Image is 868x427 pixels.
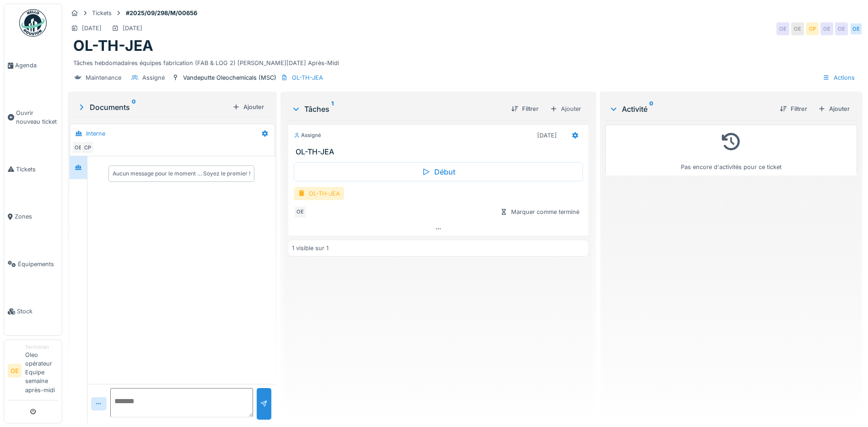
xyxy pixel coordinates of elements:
[820,22,833,35] div: OE
[25,344,58,350] div: Technicien
[15,212,58,221] span: Zones
[649,104,653,115] sup: 0
[609,104,772,115] div: Activité
[537,131,557,140] div: [DATE]
[496,206,583,218] div: Marquer comme terminé
[814,103,853,115] div: Ajouter
[86,129,105,138] div: Interne
[4,240,62,288] a: Équipements
[819,71,859,84] div: Actions
[16,109,58,126] span: Ouvrir nouveau ticket
[15,61,58,70] span: Agenda
[546,102,585,115] div: Ajouter
[294,187,344,200] div: OL-TH-JEA
[92,9,112,17] div: Tickets
[81,141,94,154] div: CP
[142,73,165,82] div: Assigné
[113,170,250,178] div: Aucun message pour le moment … Soyez le premier !
[292,73,323,82] div: OL-TH-JEA
[229,101,268,113] div: Ajouter
[18,260,58,268] span: Équipements
[776,103,811,115] div: Filtrer
[331,104,334,115] sup: 1
[292,244,329,252] div: 1 visible sur 1
[77,102,229,113] div: Documents
[294,131,321,139] div: Assigné
[86,73,121,82] div: Maintenance
[4,42,62,89] a: Agenda
[835,22,848,35] div: OE
[850,22,863,35] div: OE
[73,55,857,67] div: Tâches hebdomadaires équipes fabrication (FAB & LOG 2) [PERSON_NAME][DATE] Après-Midi
[4,288,62,335] a: Stock
[507,103,542,115] div: Filtrer
[183,73,276,82] div: Vandeputte Oleochemicals (MSC)
[8,364,22,378] li: OE
[16,165,58,174] span: Tickets
[73,37,153,55] h1: OL-TH-JEA
[296,148,585,156] h3: OL-TH-JEA
[123,24,142,33] div: [DATE]
[72,141,85,154] div: OE
[25,344,58,398] li: Oleo opérateur Equipe semaine après-midi
[17,307,58,316] span: Stock
[611,129,851,171] div: Pas encore d'activités pour ce ticket
[776,22,789,35] div: OE
[791,22,804,35] div: OE
[82,24,102,33] div: [DATE]
[294,162,583,181] div: Début
[19,9,47,37] img: Badge_color-CXgf-gQk.svg
[122,9,201,17] strong: #2025/09/298/M/00656
[4,193,62,241] a: Zones
[4,145,62,193] a: Tickets
[8,344,58,400] a: OE TechnicienOleo opérateur Equipe semaine après-midi
[806,22,819,35] div: CP
[132,102,136,113] sup: 0
[4,89,62,146] a: Ouvrir nouveau ticket
[294,206,307,219] div: OE
[291,104,504,115] div: Tâches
